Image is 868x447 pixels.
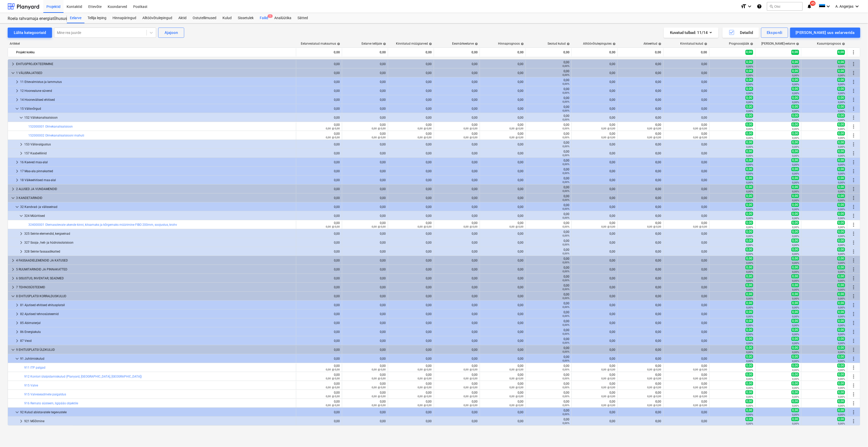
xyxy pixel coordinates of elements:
div: 0,00 [666,107,707,110]
div: 0,00 [390,107,432,110]
div: 0,00 [344,80,386,84]
div: Kinnitatud müügiarved [396,42,432,45]
span: keyboard_arrow_right [14,302,20,308]
div: 0,00 [574,80,615,84]
div: 0,00 [574,116,615,119]
span: keyboard_arrow_right [18,231,24,237]
span: Rohkem tegevusi [851,132,857,139]
div: 0,00 [482,116,524,119]
div: 0,00 [528,60,569,68]
div: 0,00 [620,116,661,119]
span: Rohkem tegevusi [851,382,857,389]
span: 0,00 [791,87,799,91]
div: 0,00 [344,71,386,75]
div: 0,00 [344,116,386,119]
span: keyboard_arrow_right [14,168,20,174]
a: 152000002 Olmekanalisatsiooni mahuti [28,134,84,137]
div: 0,00 [482,98,524,102]
div: 0,00 [436,62,478,66]
a: Kulud [219,13,235,23]
span: Rohkem tegevusi [851,311,857,317]
span: 0,00 [791,50,799,55]
span: help [795,42,799,45]
div: Alltöövõtulepingud [139,13,175,23]
small: 0,00% [746,101,753,104]
div: EHITUSPROJEKTEERIMINE [16,60,294,68]
span: keyboard_arrow_right [14,311,20,317]
span: 0,00 [837,87,845,91]
a: Sissetulek [235,13,257,23]
div: 0,00 [666,62,707,66]
span: keyboard_arrow_right [10,257,16,264]
span: keyboard_arrow_down [14,356,20,362]
div: 0,00 [574,89,615,93]
span: keyboard_arrow_down [14,409,20,415]
div: 0,00 [528,96,569,103]
span: 0,00 [791,96,799,100]
div: 0,00 [390,89,432,93]
span: 0,00 [746,60,753,64]
small: 0,00% [838,101,845,104]
div: 0,00 [344,123,386,130]
div: Ajajoon [165,29,178,36]
div: 0,00 [574,107,615,110]
span: keyboard_arrow_right [14,88,20,94]
div: Kinnitatud kulud [680,42,708,45]
i: Abikeskus [757,3,762,9]
span: keyboard_arrow_right [14,320,20,326]
div: 0,00 [482,71,524,75]
div: 0,00 [528,105,569,112]
span: Rohkem tegevusi [851,168,857,174]
a: 911 ITP palgad [24,366,45,369]
div: 0,00 [620,80,661,84]
span: 0,00 [837,60,845,64]
div: 0,00 [574,71,615,75]
a: Failid1 [257,13,271,23]
div: 0,00 [666,48,707,56]
div: 0,00 [298,80,340,84]
div: 0,00 [482,48,524,56]
span: help [658,42,662,45]
small: 0,00% [563,65,569,67]
div: 0,00 [298,116,340,119]
div: 0,00 [436,80,478,84]
span: help [336,42,340,45]
span: keyboard_arrow_down [18,115,24,121]
a: Eelarve [67,13,84,23]
small: 0,00% [838,92,845,95]
span: Rohkem tegevusi [851,302,857,308]
span: Rohkem tegevusi [851,204,857,210]
span: keyboard_arrow_down [10,195,16,201]
div: 0,00 [482,80,524,84]
div: 0,00 [298,107,340,110]
a: 915 Valveseadmete paigaldus [24,393,66,396]
div: 0,00 [574,48,615,56]
div: Eelarve tellijale [362,42,386,45]
span: 0,00 [746,96,753,100]
div: Lülita kategooriaid [14,29,46,36]
div: 0,00 [574,62,615,66]
span: Rohkem tegevusi [851,222,857,228]
span: keyboard_arrow_down [10,347,16,353]
button: Ajajoon [158,28,184,38]
div: 0,00 [298,71,340,75]
small: 0,00% [838,83,845,86]
small: 0,00% [792,92,799,95]
span: Rohkem tegevusi [851,365,857,371]
span: keyboard_arrow_right [18,150,24,156]
i: keyboard_arrow_down [825,3,832,9]
span: keyboard_arrow_right [10,266,16,272]
div: 0,00 [390,80,432,84]
small: 0,00% [792,74,799,77]
div: 0,00 [390,98,432,102]
span: 0,00 [746,78,753,82]
div: Hinnapäringud [109,13,139,23]
a: Tellija leping [84,13,109,23]
span: Rohkem tegevusi [851,249,857,255]
div: 0,00 [666,80,707,84]
div: 0,00 [620,62,661,66]
div: Kasumiprognoos [817,42,845,45]
button: Otsi [767,2,803,11]
div: 0,00 [666,116,707,119]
